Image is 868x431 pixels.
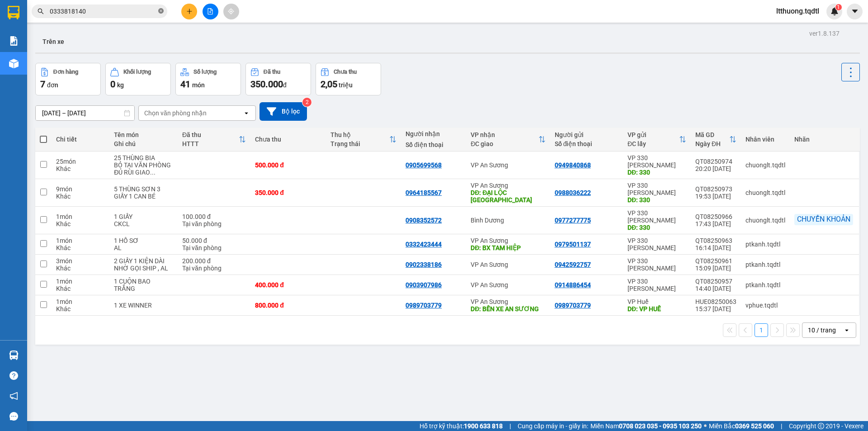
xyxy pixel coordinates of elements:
[56,278,105,285] div: 1 món
[114,265,173,272] div: NHỜ GỌI SHIP , AL
[40,79,45,90] span: 7
[223,4,239,19] button: aim
[695,237,736,244] div: QT08250963
[182,265,246,272] div: Tại văn phòng
[259,102,307,121] button: Bộ lọc
[193,69,217,75] div: Số lượng
[158,7,164,16] span: close-circle
[56,298,105,305] div: 1 món
[56,265,105,272] div: Khác
[9,392,18,400] span: notification
[695,158,736,165] div: QT08250974
[144,109,207,118] div: Chọn văn phòng nhận
[471,305,546,313] div: DĐ: BẾN XE AN SƯƠNG
[471,131,538,138] div: VP nhận
[627,224,686,231] div: DĐ: 330
[255,302,321,309] div: 800.000 đ
[38,8,44,14] span: search
[56,193,105,200] div: Khác
[406,261,442,268] div: 0902338186
[255,136,321,143] div: Chưa thu
[406,281,442,289] div: 0903907986
[555,161,591,169] div: 0949840868
[695,265,736,272] div: 15:09 [DATE]
[695,257,736,265] div: QT08250961
[464,422,503,430] strong: 1900 633 818
[203,4,218,19] button: file-add
[471,244,546,251] div: DĐ: BX TAM HIỆP
[150,169,156,176] span: ...
[851,7,859,15] span: caret-down
[471,161,546,169] div: VP An Sương
[695,140,729,147] div: Ngày ĐH
[326,128,401,152] th: Toggle SortBy
[406,217,442,224] div: 0908352572
[709,421,774,431] span: Miền Bắc
[9,412,18,421] span: message
[627,209,686,224] div: VP 330 [PERSON_NAME]
[255,161,321,169] div: 500.000 đ
[695,165,736,172] div: 20:20 [DATE]
[809,28,840,38] div: ver 1.8.137
[808,326,836,335] div: 10 / trang
[105,63,171,95] button: Khối lượng0kg
[50,6,156,16] input: Tìm tên, số ĐT hoặc mã đơn
[555,189,591,196] div: 0988036222
[316,63,381,95] button: Chưa thu2,05 triệu
[47,81,58,89] span: đơn
[321,79,337,90] span: 2,05
[745,189,785,196] div: chuonglt.tqdtl
[627,278,686,292] div: VP 330 [PERSON_NAME]
[8,6,19,19] img: logo-vxr
[207,8,213,14] span: file-add
[619,422,702,430] strong: 0708 023 035 - 0935 103 250
[695,220,736,227] div: 17:43 [DATE]
[330,131,389,138] div: Thu hộ
[123,69,151,75] div: Khối lượng
[180,79,190,90] span: 41
[704,424,707,428] span: ⚪️
[35,63,101,95] button: Đơn hàng7đơn
[837,4,840,10] span: 1
[471,217,546,224] div: Bình Dương
[466,128,550,152] th: Toggle SortBy
[745,241,785,248] div: ptkanh.tqdtl
[114,278,173,292] div: 1 CUỘN BAO TRẮNG
[56,165,105,172] div: Khác
[745,161,785,169] div: chuonglt.tqdtl
[56,220,105,227] div: Khác
[695,131,729,138] div: Mã GD
[745,217,785,224] div: chuonglt.tqdtl
[406,141,462,148] div: Số điện thoại
[745,302,785,309] div: vphue.tqdtl
[555,281,591,289] div: 0914886454
[114,213,173,220] div: 1 GIẤY
[56,305,105,313] div: Khác
[471,237,546,244] div: VP An Sương
[769,5,826,17] span: ltthuong.tqdtl
[745,136,785,143] div: Nhân viên
[745,261,785,268] div: ptkanh.tqdtl
[182,244,246,251] div: Tại văn phòng
[283,81,287,89] span: đ
[36,106,134,120] input: Select a date range.
[627,305,686,313] div: DĐ: VP HUẾ
[509,421,511,431] span: |
[555,241,591,248] div: 0979501137
[623,128,691,152] th: Toggle SortBy
[420,421,503,431] span: Hỗ trợ kỹ thuật:
[555,140,618,147] div: Số điện thoại
[182,237,246,244] div: 50.000 đ
[255,281,321,289] div: 400.000 đ
[9,371,18,380] span: question-circle
[182,131,239,138] div: Đã thu
[695,305,736,313] div: 15:37 [DATE]
[818,423,824,429] span: copyright
[56,285,105,292] div: Khác
[158,8,164,14] span: close-circle
[627,154,686,169] div: VP 330 [PERSON_NAME]
[114,244,173,251] div: AL
[406,161,442,169] div: 0905699568
[182,220,246,227] div: Tại văn phòng
[192,81,205,89] span: món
